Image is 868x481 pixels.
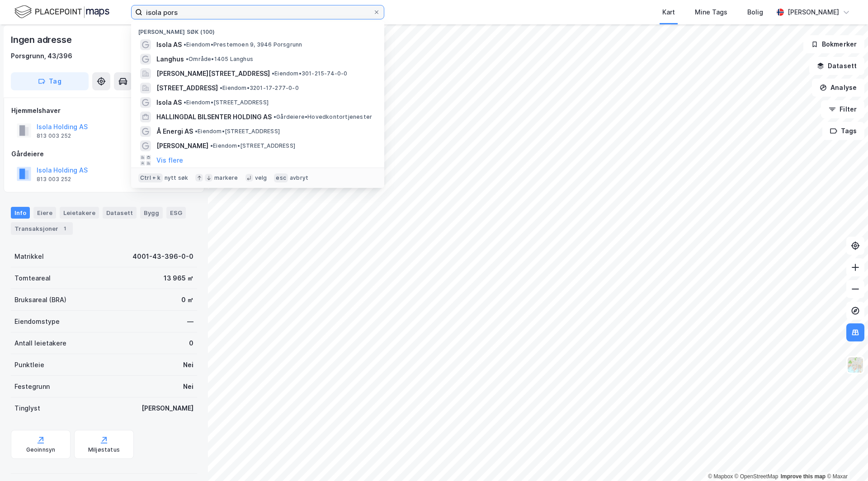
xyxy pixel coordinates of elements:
[708,473,733,480] a: Mapbox
[14,381,50,392] div: Festegrunn
[186,56,189,62] span: •
[823,438,868,481] iframe: Chat Widget
[220,84,299,92] span: Eiendom • 3201-17-277-0-0
[695,7,727,18] div: Mine Tags
[183,381,193,392] div: Nei
[274,113,276,120] span: •
[184,99,269,106] span: Eiendom • [STREET_ADDRESS]
[156,54,184,65] span: Langhus
[847,356,864,374] img: Z
[187,316,193,327] div: —
[14,360,44,370] div: Punktleie
[11,51,72,61] div: Porsgrunn, 43/396
[103,207,137,219] div: Datasett
[60,224,69,233] div: 1
[14,294,66,305] div: Bruksareal (BRA)
[788,7,839,18] div: [PERSON_NAME]
[195,128,198,135] span: •
[274,173,288,182] div: esc
[156,112,272,122] span: HALLINGDAL BILSENTER HOLDING AS
[164,273,193,284] div: 13 965 ㎡
[156,140,208,151] span: [PERSON_NAME]
[14,403,40,414] div: Tinglyst
[747,7,763,18] div: Bolig
[272,70,348,77] span: Eiendom • 301-215-74-0-0
[184,41,302,48] span: Eiendom • Prestemoen 9, 3946 Porsgrunn
[809,57,864,75] button: Datasett
[156,83,218,93] span: [STREET_ADDRESS]
[14,338,66,349] div: Antall leietakere
[210,142,295,149] span: Eiendom • [STREET_ADDRESS]
[181,294,193,305] div: 0 ㎡
[220,84,222,91] span: •
[131,21,384,37] div: [PERSON_NAME] søk (100)
[60,207,99,219] div: Leietakere
[156,155,183,166] button: Vis flere
[88,446,120,453] div: Miljøstatus
[14,4,109,20] img: logo.f888ab2527a4732fd821a326f86c7f29.svg
[821,100,864,118] button: Filter
[138,173,163,182] div: Ctrl + k
[781,473,826,480] a: Improve this map
[156,97,182,108] span: Isola AS
[823,438,868,481] div: Kontrollprogram for chat
[195,128,280,135] span: Eiendom • [STREET_ADDRESS]
[183,360,193,370] div: Nei
[272,70,274,77] span: •
[11,72,89,90] button: Tag
[812,79,864,97] button: Analyse
[255,174,267,182] div: velg
[290,174,308,182] div: avbryt
[142,403,193,414] div: [PERSON_NAME]
[184,41,186,48] span: •
[156,39,182,50] span: Isola AS
[156,68,270,79] span: [PERSON_NAME][STREET_ADDRESS]
[214,174,238,182] div: markere
[11,105,197,116] div: Hjemmelshaver
[166,207,186,219] div: ESG
[33,207,56,219] div: Eiere
[165,174,189,182] div: nytt søk
[735,473,778,480] a: OpenStreetMap
[11,33,73,47] div: Ingen adresse
[140,207,163,219] div: Bygg
[14,316,60,327] div: Eiendomstype
[14,251,44,262] div: Matrikkel
[37,176,71,183] div: 813 003 252
[142,5,373,19] input: Søk på adresse, matrikkel, gårdeiere, leietakere eller personer
[156,126,193,137] span: Å Energi AS
[822,122,864,140] button: Tags
[132,251,193,262] div: 4001-43-396-0-0
[14,273,51,284] div: Tomteareal
[11,149,197,159] div: Gårdeiere
[11,222,73,235] div: Transaksjoner
[186,56,253,63] span: Område • 1405 Langhus
[11,207,30,219] div: Info
[210,142,213,149] span: •
[184,99,186,106] span: •
[189,338,193,349] div: 0
[26,446,56,453] div: Geoinnsyn
[803,35,864,53] button: Bokmerker
[274,113,372,121] span: Gårdeiere • Hovedkontortjenester
[662,7,675,18] div: Kart
[37,132,71,140] div: 813 003 252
